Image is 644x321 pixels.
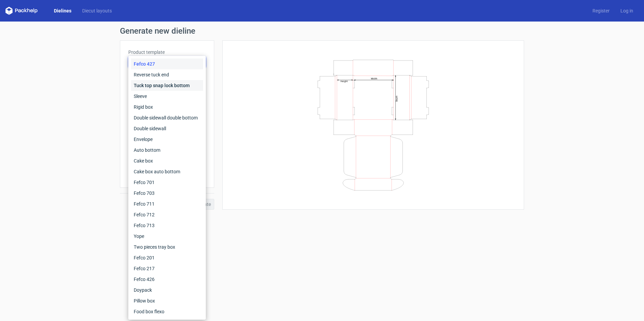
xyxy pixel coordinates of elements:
[131,231,203,242] div: Yope
[131,134,203,145] div: Envelope
[131,91,203,102] div: Sleeve
[131,220,203,231] div: Fefco 713
[131,102,203,112] div: Rigid box
[120,27,524,35] h1: Generate new dieline
[395,95,398,101] text: Depth
[131,177,203,188] div: Fefco 701
[131,123,203,134] div: Double sidewall
[131,242,203,252] div: Two pieces tray box
[131,112,203,123] div: Double sidewall double bottom
[131,209,203,220] div: Fefco 712
[131,252,203,263] div: Fefco 201
[128,49,206,56] label: Product template
[587,7,615,14] a: Register
[341,80,348,82] text: Height
[131,155,203,166] div: Cake box
[131,263,203,274] div: Fefco 217
[131,285,203,295] div: Doypack
[131,59,203,69] div: Fefco 427
[131,166,203,177] div: Cake box auto bottom
[131,199,203,209] div: Fefco 711
[131,145,203,155] div: Auto bottom
[131,274,203,285] div: Fefco 426
[131,295,203,306] div: Pillow box
[131,188,203,199] div: Fefco 703
[615,7,639,14] a: Log in
[131,69,203,80] div: Reverse tuck end
[49,7,77,14] a: Dielines
[371,77,377,80] text: Width
[131,306,203,317] div: Food box flexo
[77,7,117,14] a: Diecut layouts
[131,80,203,91] div: Tuck top snap lock bottom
